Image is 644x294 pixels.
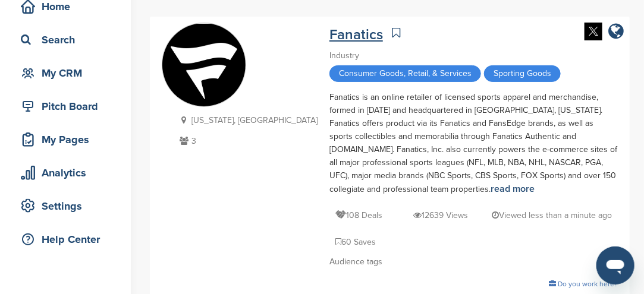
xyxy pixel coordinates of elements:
[492,208,612,223] p: Viewed less than a minute ago
[162,24,246,107] img: Sponsorpitch & Fanatics
[18,229,119,250] div: Help Center
[12,226,119,253] a: Help Center
[18,195,119,217] div: Settings
[12,93,119,120] a: Pitch Board
[329,49,618,62] div: Industry
[549,280,618,288] a: Do you work here?
[596,246,634,284] iframe: Button to launch messaging window
[414,208,469,223] p: 12639 Views
[12,26,119,53] a: Search
[12,59,119,87] a: My CRM
[18,162,119,184] div: Analytics
[608,23,624,42] a: company link
[12,126,119,153] a: My Pages
[335,235,376,249] p: 60 Saves
[329,255,618,268] div: Audience tags
[18,129,119,150] div: My Pages
[18,62,119,84] div: My CRM
[12,159,119,186] a: Analytics
[484,65,561,82] span: Sporting Goods
[18,29,119,50] div: Search
[12,192,119,220] a: Settings
[177,113,318,128] p: [US_STATE], [GEOGRAPHIC_DATA]
[585,23,602,40] img: Twitter white
[558,280,618,288] span: Do you work here?
[329,91,618,196] div: Fanatics is an online retailer of licensed sports apparel and merchandise, formed in [DATE] and h...
[335,208,382,223] p: 108 Deals
[177,134,318,148] p: 3
[491,183,535,195] a: read more
[18,96,119,117] div: Pitch Board
[329,65,481,82] span: Consumer Goods, Retail, & Services
[329,26,383,43] a: Fanatics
